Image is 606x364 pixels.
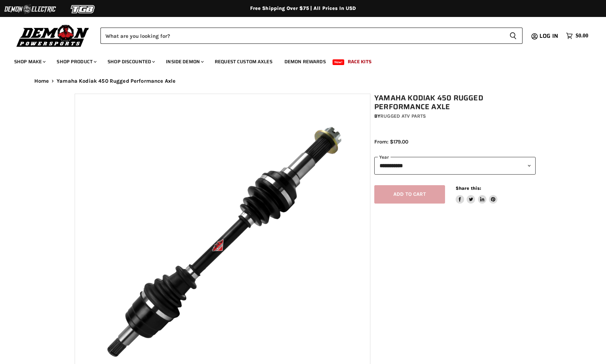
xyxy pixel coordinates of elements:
span: From: $179.00 [374,139,408,145]
span: New! [333,59,345,65]
span: Yamaha Kodiak 450 Rugged Performance Axle [57,78,175,84]
span: Log in [539,31,558,40]
span: $0.00 [576,33,588,39]
img: Demon Electric Logo 2 [4,2,57,16]
aside: Share this: [456,185,498,204]
nav: Breadcrumbs [20,78,586,84]
a: Demon Rewards [279,54,331,69]
a: Request Custom Axles [209,54,278,69]
a: Inside Demon [161,54,208,69]
img: Demon Powersports [14,23,92,48]
a: Race Kits [342,54,377,69]
input: Search [100,28,504,44]
ul: Main menu [9,52,587,69]
button: Search [504,28,523,44]
img: TGB Logo 2 [57,2,110,16]
a: Shop Discounted [102,54,159,69]
a: Shop Make [9,54,50,69]
a: Rugged ATV Parts [380,113,426,119]
span: Share this: [456,186,481,191]
a: $0.00 [562,31,592,41]
a: Log in [536,33,562,39]
select: year [374,157,536,174]
div: by [374,112,536,120]
div: Free Shipping Over $75 | All Prices In USD [20,5,586,12]
a: Shop Product [51,54,101,69]
a: Home [34,78,49,84]
h1: Yamaha Kodiak 450 Rugged Performance Axle [374,94,536,111]
form: Product [100,28,523,44]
